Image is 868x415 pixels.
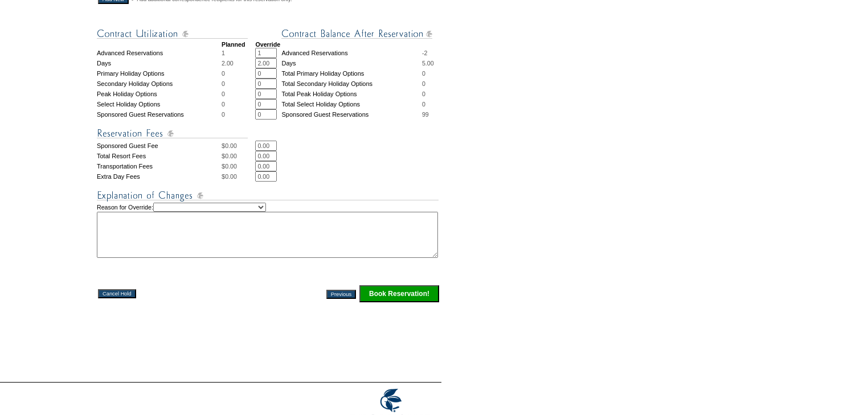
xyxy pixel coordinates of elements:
strong: Override [255,41,280,48]
td: $ [222,151,255,161]
td: Advanced Reservations [281,48,421,58]
span: 0 [222,101,225,108]
td: Sponsored Guest Fee [97,141,222,151]
img: Reservation Fees [97,126,248,141]
span: 2.00 [222,60,234,67]
td: Total Resort Fees [97,151,222,161]
td: $ [222,171,255,182]
img: Contract Balance After Reservation [281,27,432,41]
span: 99 [422,111,429,118]
td: Select Holiday Options [97,99,222,109]
td: Days [97,58,222,68]
span: 0 [422,101,425,108]
input: Click this button to finalize your reservation. [359,285,439,302]
span: 0.00 [225,163,237,170]
input: Cancel Hold [98,289,136,298]
span: 0.00 [225,142,237,149]
img: Explanation of Changes [97,188,439,203]
span: 0 [422,70,425,77]
span: 0 [422,91,425,97]
span: 0.00 [225,153,237,159]
span: -2 [422,50,427,56]
span: 0 [422,80,425,87]
span: 0 [222,70,225,77]
td: Total Peak Holiday Options [281,89,421,99]
span: 0 [222,91,225,97]
td: Total Select Holiday Options [281,99,421,109]
td: Sponsored Guest Reservations [97,109,222,120]
td: Peak Holiday Options [97,89,222,99]
td: Advanced Reservations [97,48,222,58]
span: 0.00 [225,173,237,180]
td: Primary Holiday Options [97,68,222,79]
input: Previous [326,290,356,299]
span: 5.00 [422,60,434,67]
strong: Planned [222,41,245,48]
td: Transportation Fees [97,161,222,171]
span: 0 [222,80,225,87]
img: Contract Utilization [97,27,248,41]
td: Extra Day Fees [97,171,222,182]
td: $ [222,141,255,151]
td: $ [222,161,255,171]
td: Reason for Override: [97,203,440,258]
td: Secondary Holiday Options [97,79,222,89]
td: Total Primary Holiday Options [281,68,421,79]
td: Days [281,58,421,68]
td: Sponsored Guest Reservations [281,109,421,120]
span: 1 [222,50,225,56]
span: 0 [222,111,225,118]
td: Total Secondary Holiday Options [281,79,421,89]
